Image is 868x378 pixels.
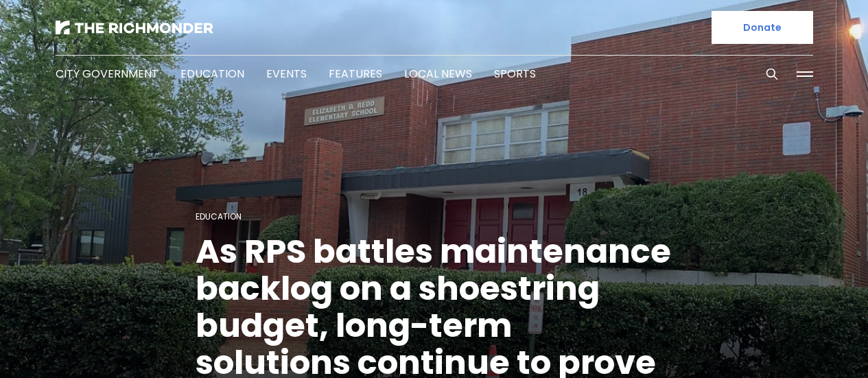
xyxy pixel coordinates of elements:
a: Education [196,211,242,222]
a: Donate [712,11,813,44]
img: The Richmonder [56,21,213,34]
a: City Government [56,66,159,82]
iframe: portal-trigger [752,311,868,378]
a: Education [180,66,244,82]
a: Features [329,66,382,82]
a: Sports [494,66,536,82]
button: Search this site [762,64,782,84]
a: Local News [404,66,472,82]
a: Events [266,66,307,82]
